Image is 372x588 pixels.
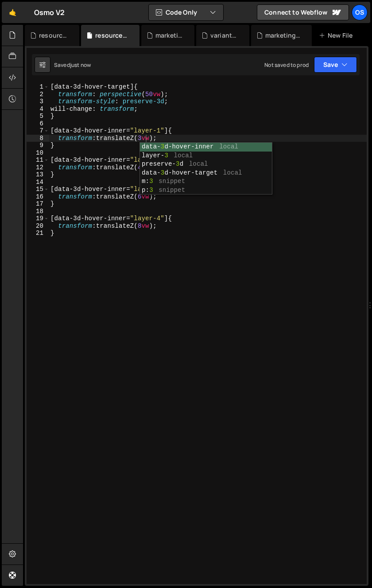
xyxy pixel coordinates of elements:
[265,31,301,40] div: marketing-ilja.css
[70,61,91,69] div: just now
[257,4,349,20] a: Connect to Webflow
[27,142,49,149] div: 9
[210,31,239,40] div: variants.css
[27,83,49,91] div: 1
[27,171,49,179] div: 13
[27,127,49,135] div: 7
[27,135,49,142] div: 8
[27,98,49,105] div: 3
[27,105,49,113] div: 4
[352,4,368,20] a: Os
[27,186,49,193] div: 15
[27,193,49,201] div: 16
[27,179,49,186] div: 14
[27,200,49,208] div: 17
[95,31,128,40] div: resource-ilja.css
[2,2,23,23] a: 🤙
[314,57,357,73] button: Save
[39,31,69,40] div: resource-ilja.js
[27,156,49,164] div: 11
[27,164,49,171] div: 12
[319,31,356,40] div: New File
[27,230,49,237] div: 21
[27,222,49,230] div: 20
[27,113,49,120] div: 5
[34,7,65,18] div: Osmo V2
[54,61,91,69] div: Saved
[27,91,49,98] div: 2
[264,61,309,69] div: Not saved to prod
[149,4,223,20] button: Code Only
[27,215,49,222] div: 19
[27,208,49,215] div: 18
[27,120,49,128] div: 6
[27,149,49,157] div: 10
[155,31,184,40] div: marketing.js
